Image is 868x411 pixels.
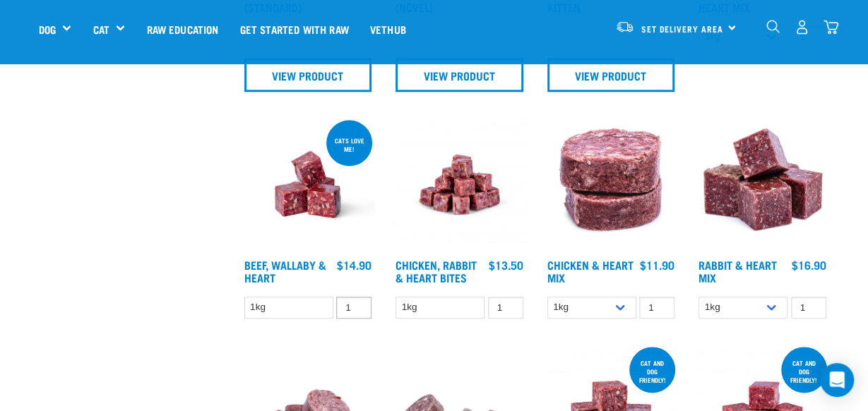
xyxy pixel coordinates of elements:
div: $11.90 [640,258,674,271]
span: Set Delivery Area [641,26,723,31]
a: Vethub [359,1,417,57]
a: Chicken & Heart Mix [547,261,634,280]
img: van-moving.png [615,20,634,33]
a: Cat [93,21,109,37]
div: $13.50 [489,258,523,271]
a: Beef, Wallaby & Heart [244,261,326,280]
div: cat and dog friendly! [629,352,675,391]
input: 1 [791,297,826,318]
input: 1 [488,297,523,318]
a: Rabbit & Heart Mix [698,261,777,280]
img: user.png [795,20,809,35]
a: Dog [39,21,56,37]
img: home-icon-1@2x.png [766,20,780,33]
div: Cats love me! [326,130,372,160]
input: 1 [639,297,674,318]
div: $14.90 [337,258,371,271]
a: Chicken, Rabbit & Heart Bites [396,261,477,280]
a: Get started with Raw [230,1,359,57]
a: View Product [396,58,523,92]
div: Cat and dog friendly! [781,352,827,391]
img: Raw Essentials 2024 July2572 Beef Wallaby Heart [241,117,376,252]
div: $16.90 [792,258,826,271]
a: Raw Education [136,1,229,57]
img: home-icon@2x.png [824,20,838,35]
img: Chicken Rabbit Heart 1609 [392,117,527,252]
img: 1087 Rabbit Heart Cubes 01 [695,117,830,252]
a: View Product [244,58,372,92]
input: 1 [336,297,371,318]
a: View Product [547,58,675,92]
img: Chicken and Heart Medallions [544,117,679,252]
div: Open Intercom Messenger [820,363,854,397]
